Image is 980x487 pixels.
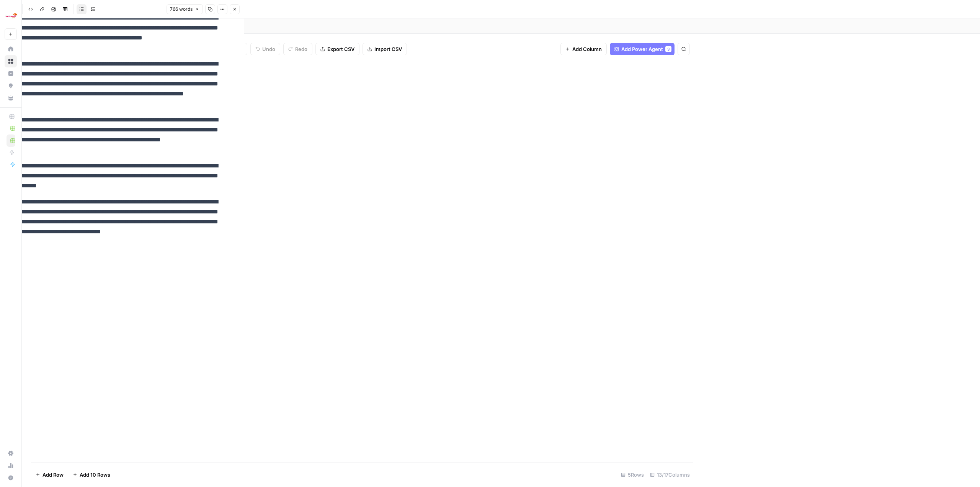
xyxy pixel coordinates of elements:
[5,447,17,459] a: Settings
[560,43,607,55] button: Add Column
[621,45,663,53] span: Add Power Agent
[283,43,312,55] button: Redo
[5,80,17,92] a: Opportunities
[610,43,675,55] button: Add Power Agent3
[262,45,275,53] span: Undo
[647,469,693,481] div: 13/17 Columns
[665,46,671,52] div: 3
[42,471,64,479] span: Add Row
[5,472,17,484] button: Help + Support
[315,43,359,55] button: Export CSV
[250,43,280,55] button: Undo
[618,469,647,481] div: 5 Rows
[295,45,307,53] span: Redo
[5,92,17,104] a: Your Data
[5,9,18,23] img: Ice Travel Group Logo
[374,45,402,53] span: Import CSV
[31,469,68,481] button: Add Row
[68,469,115,481] button: Add 10 Rows
[5,459,17,472] a: Usage
[167,4,203,14] button: 766 words
[572,45,602,53] span: Add Column
[5,67,17,80] a: Insights
[667,46,670,52] span: 3
[80,471,110,479] span: Add 10 Rows
[363,43,407,55] button: Import CSV
[170,6,193,13] span: 766 words
[5,55,17,67] a: Browse
[5,43,17,55] a: Home
[5,6,17,25] button: Workspace: Ice Travel Group
[327,45,354,53] span: Export CSV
